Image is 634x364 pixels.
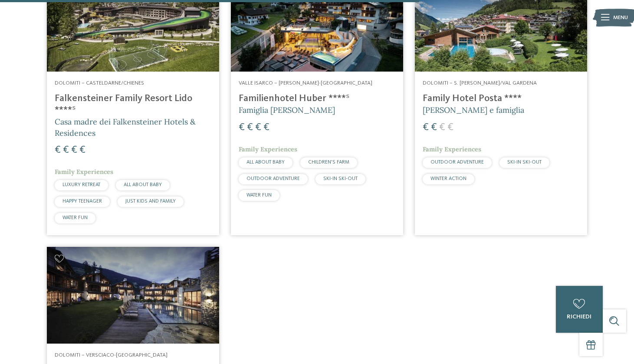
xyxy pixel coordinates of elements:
span: OUTDOOR ADVENTURE [246,176,300,181]
span: € [63,145,69,155]
span: € [447,122,453,133]
span: Casa madre dei Falkensteiner Hotels & Residences [55,117,196,138]
span: SKI-IN SKI-OUT [507,160,542,165]
span: CHILDREN’S FARM [308,160,349,165]
span: ALL ABOUT BABY [246,160,285,165]
span: € [263,122,269,133]
span: Family Experiences [239,145,297,153]
span: LUXURY RETREAT [62,182,100,187]
span: € [71,145,77,155]
span: ALL ABOUT BABY [124,182,162,187]
img: Post Alpina - Family Mountain Chalets ****ˢ [47,247,219,344]
span: WATER FUN [246,193,272,198]
a: richiedi [556,286,603,333]
span: richiedi [567,314,591,320]
span: WINTER ACTION [430,176,466,181]
span: [PERSON_NAME] e famiglia [423,105,524,115]
span: SKI-IN SKI-OUT [323,176,358,181]
span: OUTDOOR ADVENTURE [430,160,484,165]
span: Dolomiti – Versciaco-[GEOGRAPHIC_DATA] [55,352,168,358]
h4: Family Hotel Posta **** [423,93,579,105]
span: € [55,145,61,155]
span: € [439,122,445,133]
span: € [239,122,245,133]
h4: Falkensteiner Family Resort Lido ****ˢ [55,93,211,116]
span: € [247,122,253,133]
span: € [255,122,261,133]
span: Family Experiences [423,145,481,153]
span: € [423,122,429,133]
span: Family Experiences [55,168,113,176]
span: WATER FUN [62,215,88,220]
span: € [431,122,437,133]
span: HAPPY TEENAGER [62,199,102,204]
span: Famiglia [PERSON_NAME] [239,105,335,115]
span: Dolomiti – Casteldarne/Chienes [55,80,144,86]
span: Dolomiti – S. [PERSON_NAME]/Val Gardena [423,80,537,86]
h4: Familienhotel Huber ****ˢ [239,93,395,105]
span: JUST KIDS AND FAMILY [125,199,176,204]
span: € [79,145,85,155]
span: Valle Isarco – [PERSON_NAME]-[GEOGRAPHIC_DATA] [239,80,372,86]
